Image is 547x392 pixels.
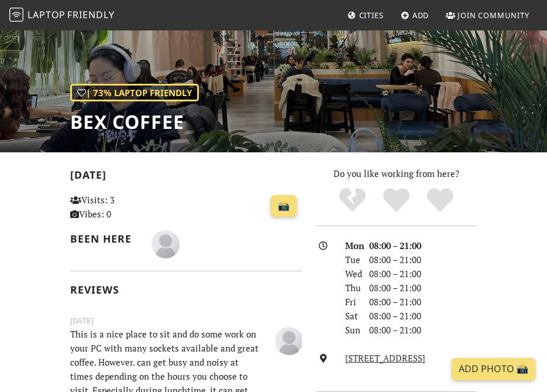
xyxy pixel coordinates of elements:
[362,323,484,337] div: 08:00 – 21:00
[316,166,477,180] p: Do you like working from here?
[338,267,363,281] div: Wed
[362,253,484,267] div: 08:00 – 21:00
[9,8,23,22] img: LaptopFriendly
[9,5,115,26] a: LaptopFriendly LaptopFriendly
[338,295,363,309] div: Fri
[70,169,302,186] h2: [DATE]
[418,187,462,213] div: Definitely!
[457,10,529,21] span: Join Community
[331,187,374,213] div: No
[67,8,114,21] span: Friendly
[152,230,180,258] img: blank-535327c66bd565773addf3077783bbfce4b00ec00e9fd257753287c682c7fa38.png
[338,323,363,337] div: Sun
[343,5,388,26] a: Cities
[396,5,434,26] a: Add
[271,195,297,217] a: 📸
[362,309,484,323] div: 08:00 – 21:00
[338,281,363,295] div: Thu
[362,267,484,281] div: 08:00 – 21:00
[70,84,199,101] div: | 73% Laptop Friendly
[70,193,138,221] p: Visits: 3 Vibes: 0
[27,8,66,21] span: Laptop
[412,10,429,21] span: Add
[70,111,199,133] h1: Bex Coffee
[441,5,534,26] a: Join Community
[338,309,363,323] div: Sat
[362,295,484,309] div: 08:00 – 21:00
[362,281,484,295] div: 08:00 – 21:00
[63,315,309,327] small: [DATE]
[275,327,303,355] img: blank-535327c66bd565773addf3077783bbfce4b00ec00e9fd257753287c682c7fa38.png
[70,233,138,245] h2: Been here
[338,253,363,267] div: Tue
[362,238,484,253] div: 08:00 – 21:00
[452,358,535,380] a: Add Photo 📸
[374,187,418,213] div: Yes
[359,10,384,21] span: Cities
[338,238,363,253] div: Mon
[152,237,180,248] span: Sree S
[275,334,303,346] span: Sree S
[70,284,302,296] h2: Reviews
[345,352,425,364] a: [STREET_ADDRESS]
